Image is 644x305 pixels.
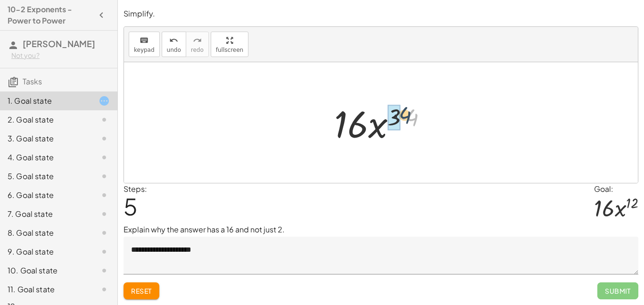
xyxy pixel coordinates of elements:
[191,47,204,53] span: redo
[8,133,83,144] div: 3. Goal state
[167,47,181,53] span: undo
[124,224,638,235] p: Explain why the answer has a 16 and not just 2.
[594,183,638,195] div: Goal:
[193,35,202,46] i: redo
[8,171,83,182] div: 5. Goal state
[99,190,110,201] i: Task not started.
[216,47,243,53] span: fullscreen
[162,32,186,57] button: undoundo
[99,208,110,220] i: Task not started.
[140,35,149,46] i: keyboard
[129,32,160,57] button: keyboardkeypad
[124,282,159,299] button: Reset
[8,4,93,26] h4: 10-2 Exponents - Power to Power
[99,246,110,257] i: Task not started.
[23,76,42,86] span: Tasks
[11,51,110,60] div: Not you?
[99,152,110,163] i: Task not started.
[169,35,178,46] i: undo
[99,227,110,239] i: Task not started.
[124,8,638,19] p: Simplify.
[99,95,110,107] i: Task started.
[8,95,83,107] div: 1. Goal state
[99,284,110,295] i: Task not started.
[99,114,110,125] i: Task not started.
[131,287,152,295] span: Reset
[186,32,209,57] button: redoredo
[134,47,155,53] span: keypad
[8,227,83,239] div: 8. Goal state
[8,284,83,295] div: 11. Goal state
[99,265,110,276] i: Task not started.
[8,114,83,125] div: 2. Goal state
[23,38,95,49] span: [PERSON_NAME]
[211,32,248,57] button: fullscreen
[8,246,83,257] div: 9. Goal state
[99,171,110,182] i: Task not started.
[124,192,138,221] span: 5
[99,133,110,144] i: Task not started.
[124,184,147,194] label: Steps:
[8,190,83,201] div: 6. Goal state
[8,152,83,163] div: 4. Goal state
[8,208,83,220] div: 7. Goal state
[8,265,83,276] div: 10. Goal state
